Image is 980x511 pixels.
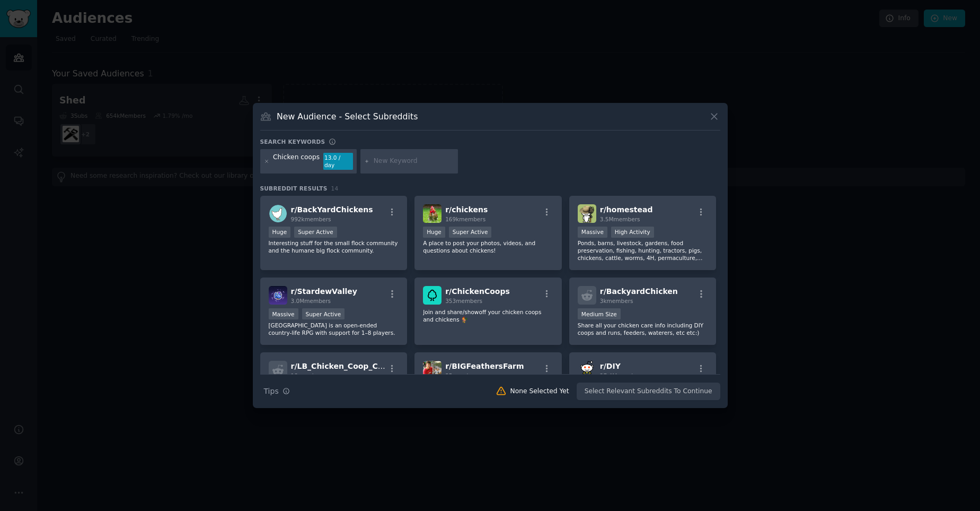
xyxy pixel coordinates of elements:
span: 353 members [445,298,482,304]
div: Massive [269,308,298,319]
p: Share all your chicken care info including DIY coops and runs, feeders, waterers, etc etc:) [578,322,708,336]
button: Tips [260,382,294,401]
span: r/ BIGFeathersFarm [445,362,524,370]
img: ChickenCoops [423,286,442,305]
div: Super Active [449,227,492,238]
span: r/ LB_Chicken_Coop_CoOp [291,362,395,370]
span: 3k members [600,298,633,304]
p: Join and share/showoff your chicken coops and chickens 🐓 [423,308,553,323]
p: A place to post your photos, videos, and questions about chickens! [423,239,553,254]
img: StardewValley [269,286,287,305]
span: 3.0M members [291,298,331,304]
span: 18 members [291,373,324,379]
span: Tips [264,386,279,397]
h3: New Audience - Select Subreddits [277,111,418,122]
span: 169k members [445,216,485,222]
span: r/ homestead [600,205,653,214]
div: None Selected Yet [510,387,569,396]
p: Ponds, barns, livestock, gardens, food preservation, fishing, hunting, tractors, pigs, chickens, ... [578,239,708,262]
span: 35 members [445,373,479,379]
div: 13.0 / day [323,153,353,170]
span: 27.4M members [600,373,643,379]
p: Interesting stuff for the small flock community and the humane big flock community. [269,239,399,254]
span: r/ BackyardChicken [600,287,678,296]
span: r/ DIY [600,362,621,370]
img: BIGFeathersFarm [423,361,442,379]
span: 992k members [291,216,331,222]
div: Huge [269,227,291,238]
span: r/ StardewValley [291,287,357,296]
span: 3.5M members [600,216,640,222]
div: Huge [423,227,445,238]
span: r/ chickens [445,205,488,214]
div: Super Active [294,227,337,238]
div: Super Active [302,308,345,319]
div: Medium Size [578,308,621,319]
img: homestead [578,204,596,223]
span: Subreddit Results [260,185,328,192]
div: Chicken coops [273,153,320,170]
span: r/ BackYardChickens [291,205,373,214]
div: High Activity [611,227,654,238]
span: r/ ChickenCoops [445,287,510,296]
h3: Search keywords [260,138,325,145]
div: Massive [578,227,607,238]
img: BackYardChickens [269,204,287,223]
span: 14 [331,185,339,192]
input: New Keyword [374,157,454,166]
p: [GEOGRAPHIC_DATA] is an open-ended country-life RPG with support for 1–8 players. [269,322,399,336]
img: DIY [578,361,596,379]
img: chickens [423,204,442,223]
